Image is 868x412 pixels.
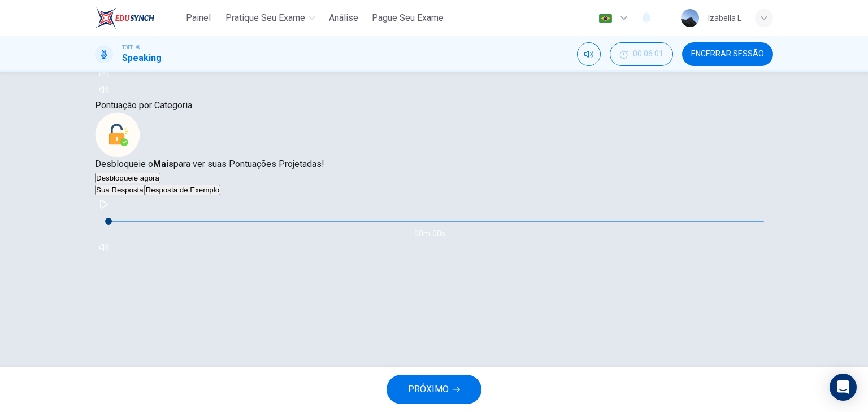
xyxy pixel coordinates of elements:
[610,42,673,66] div: Esconder
[329,11,358,25] span: Análise
[180,8,216,28] button: Painel
[830,374,857,401] div: Open Intercom Messenger
[95,185,773,195] div: basic tabs example
[408,382,449,397] span: PRÓXIMO
[598,14,613,23] img: pt
[681,9,699,27] img: Profile picture
[122,43,140,51] span: TOEFL®
[387,375,481,404] button: PRÓXIMO
[153,159,173,169] strong: Mais
[95,7,180,29] a: EduSynch logo
[221,8,320,28] button: Pratique seu exame
[708,11,741,25] div: Izabella L
[95,229,773,238] span: 00m 00s
[186,11,211,25] span: Painel
[95,173,160,183] button: Desbloqueie agora
[367,8,448,28] button: Pague Seu Exame
[633,50,663,59] span: 00:06:01
[577,42,601,66] div: Silenciar
[95,185,145,195] button: Sua Resposta
[95,157,773,171] p: Desbloqueie o para ver suas Pontuações Projetadas!
[610,42,673,66] button: 00:06:01
[372,11,444,25] span: Pague Seu Exame
[122,51,162,65] h1: Speaking
[682,42,773,66] button: Encerrar Sessão
[324,8,363,28] button: Análise
[225,11,305,25] span: Pratique seu exame
[691,50,764,59] span: Encerrar Sessão
[95,99,773,112] p: Pontuação por Categoria
[145,185,220,195] button: Resposta de Exemplo
[95,7,154,29] img: EduSynch logo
